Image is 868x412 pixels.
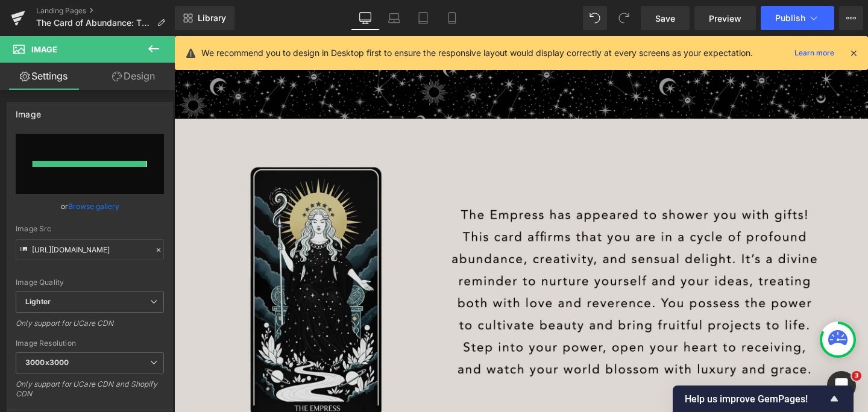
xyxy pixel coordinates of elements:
a: Landing Pages [36,6,175,16]
a: New Library [175,6,234,30]
div: Image Resolution [16,339,164,348]
div: Image [16,102,41,119]
div: Only support for UCare CDN [16,319,164,336]
button: Redo [612,6,636,30]
b: 3000x3000 [25,358,69,367]
a: Learn more [790,46,839,60]
button: Show survey - Help us improve GemPages! [685,392,841,406]
span: Help us improve GemPages! [685,393,827,405]
div: Image Quality [16,278,164,287]
button: Publish [761,6,834,30]
span: Image [31,45,57,54]
button: Undo [583,6,607,30]
p: We recommend you to design in Desktop first to ensure the responsive layout would display correct... [201,46,753,60]
div: Only support for UCare CDN and Shopify CDN [16,379,164,407]
iframe: Intercom live chat [827,371,856,400]
span: Library [198,13,226,23]
span: Save [655,12,675,25]
a: Browse gallery [68,196,119,217]
span: Preview [709,12,741,25]
input: Link [16,239,164,260]
div: Image Src [16,225,164,233]
a: Preview [694,6,756,30]
button: More [839,6,863,30]
a: Mobile [438,6,467,30]
span: The Card of Abundance: The Empress [36,18,152,28]
b: Lighter [25,297,51,306]
div: or [16,200,164,213]
a: Tablet [409,6,438,30]
a: Design [90,63,177,90]
span: Publish [775,13,805,23]
a: Desktop [351,6,380,30]
span: 3 [852,371,861,381]
a: Laptop [380,6,409,30]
